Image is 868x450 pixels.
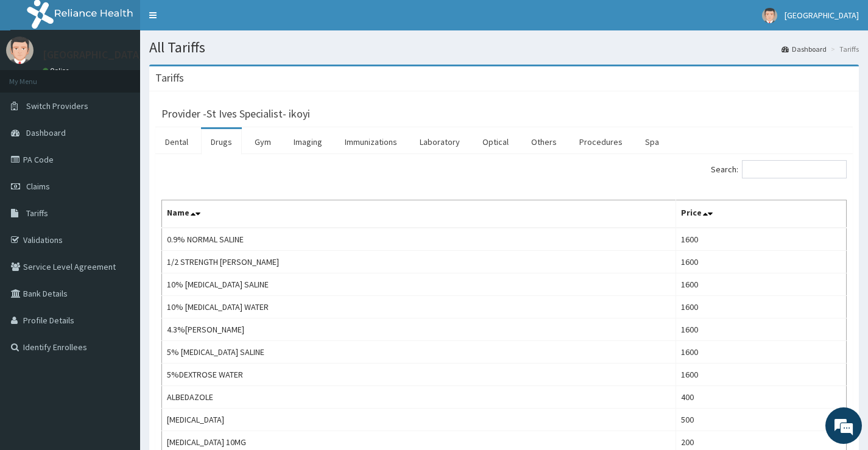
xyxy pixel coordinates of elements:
[162,228,676,251] td: 0.9% NORMAL SALINE
[26,100,88,111] span: Switch Providers
[676,409,846,431] td: 500
[676,251,846,273] td: 1600
[635,129,669,155] a: Spa
[26,127,66,138] span: Dashboard
[570,129,632,155] a: Procedures
[828,44,859,54] li: Tariffs
[473,129,518,155] a: Optical
[521,129,566,155] a: Others
[162,251,676,273] td: 1/2 STRENGTH [PERSON_NAME]
[26,208,48,219] span: Tariffs
[149,40,859,55] h1: All Tariffs
[155,129,198,155] a: Dental
[155,72,184,83] h3: Tariffs
[162,341,676,364] td: 5% [MEDICAL_DATA] SALINE
[676,341,846,364] td: 1600
[676,386,846,409] td: 400
[43,66,72,75] a: Online
[762,8,777,23] img: User Image
[284,129,332,155] a: Imaging
[161,108,310,119] h3: Provider - St Ives Specialist- ikoyi
[676,318,846,341] td: 1600
[245,129,281,155] a: Gym
[162,364,676,386] td: 5%DEXTROSE WATER
[742,160,847,178] input: Search:
[201,129,242,155] a: Drugs
[676,273,846,296] td: 1600
[711,160,847,178] label: Search:
[162,318,676,341] td: 4.3%[PERSON_NAME]
[785,10,859,21] span: [GEOGRAPHIC_DATA]
[676,364,846,386] td: 1600
[26,181,50,192] span: Claims
[162,386,676,409] td: ALBEDAZOLE
[162,409,676,431] td: [MEDICAL_DATA]
[335,129,407,155] a: Immunizations
[676,228,846,251] td: 1600
[676,200,846,228] th: Price
[6,37,34,64] img: User Image
[676,296,846,318] td: 1600
[43,49,143,60] p: [GEOGRAPHIC_DATA]
[782,44,827,54] a: Dashboard
[162,273,676,296] td: 10% [MEDICAL_DATA] SALINE
[162,200,676,228] th: Name
[162,296,676,318] td: 10% [MEDICAL_DATA] WATER
[410,129,470,155] a: Laboratory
